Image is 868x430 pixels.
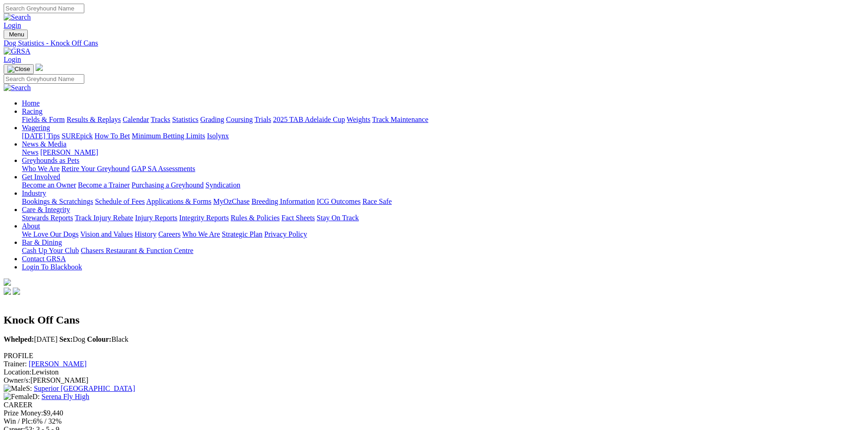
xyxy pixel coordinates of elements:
a: Syndication [205,181,240,189]
span: [DATE] [4,335,57,343]
a: Bookings & Scratchings [22,197,93,205]
a: Contact GRSA [22,255,66,263]
a: SUREpick [62,132,92,140]
b: Colour: [87,335,111,343]
img: facebook.svg [4,288,11,295]
a: Weights [347,116,370,123]
span: S: [4,384,32,392]
a: Track Injury Rebate [75,214,133,222]
a: [DATE] Tips [22,132,60,140]
a: Statistics [172,116,199,123]
div: CAREER [4,401,864,409]
a: Become an Owner [22,181,76,189]
a: Get Involved [22,173,60,181]
div: Get Involved [22,181,864,189]
a: Minimum Betting Limits [132,132,205,140]
a: Home [22,99,40,107]
a: Who We Are [22,165,60,172]
input: Search [4,74,84,84]
a: Results & Replays [67,116,121,123]
a: Greyhounds as Pets [22,157,79,164]
a: Vision and Values [80,230,133,238]
img: Close [7,66,30,73]
a: [PERSON_NAME] [40,148,98,156]
a: Fact Sheets [282,214,315,222]
span: Trainer: [4,360,27,368]
div: About [22,230,864,238]
div: Care & Integrity [22,214,864,222]
span: Black [87,335,128,343]
span: Prize Money: [4,409,43,417]
div: Lewiston [4,368,864,376]
button: Toggle navigation [4,64,34,74]
a: Superior [GEOGRAPHIC_DATA] [34,384,135,392]
a: Tracks [151,116,170,123]
div: Racing [22,116,864,124]
a: Racing [22,107,42,115]
div: Bar & Dining [22,247,864,255]
a: Race Safe [362,197,391,205]
img: GRSA [4,47,31,56]
a: Login [4,56,21,63]
a: Stewards Reports [22,214,73,222]
h2: Knock Off Cans [4,314,864,326]
div: [PERSON_NAME] [4,376,864,384]
a: Retire Your Greyhound [62,165,130,172]
a: About [22,222,40,230]
span: Owner/s: [4,376,31,384]
div: News & Media [22,148,864,157]
button: Toggle navigation [4,30,28,39]
a: News & Media [22,140,67,148]
b: Sex: [59,335,72,343]
a: Calendar [123,116,149,123]
a: Isolynx [207,132,229,140]
a: Purchasing a Greyhound [132,181,204,189]
input: Search [4,4,84,13]
a: We Love Our Dogs [22,230,78,238]
div: Wagering [22,132,864,140]
a: Applications & Forms [146,197,211,205]
span: Menu [9,31,24,38]
a: Become a Trainer [78,181,130,189]
a: Dog Statistics - Knock Off Cans [4,39,864,47]
a: Integrity Reports [179,214,229,222]
a: Serena Fly High [41,393,89,400]
div: $9,440 [4,409,864,417]
a: Trials [254,116,271,123]
a: News [22,148,38,156]
b: Whelped: [4,335,34,343]
a: Stay On Track [317,214,359,222]
a: Breeding Information [252,197,315,205]
a: Wagering [22,124,50,132]
img: logo-grsa-white.png [4,278,11,286]
a: Schedule of Fees [95,197,144,205]
a: Bar & Dining [22,238,62,246]
img: logo-grsa-white.png [36,64,43,71]
a: GAP SA Assessments [132,165,195,172]
a: 2025 TAB Adelaide Cup [273,116,345,123]
span: Location: [4,368,31,376]
img: twitter.svg [13,288,20,295]
div: 6% / 32% [4,417,864,425]
span: Dog [59,335,85,343]
a: Who We Are [182,230,220,238]
span: Win / Plc: [4,417,33,425]
a: Fields & Form [22,116,65,123]
img: Male [4,384,26,393]
img: Search [4,13,31,21]
a: Injury Reports [135,214,177,222]
a: Login [4,21,21,29]
a: MyOzChase [213,197,250,205]
div: Industry [22,197,864,206]
a: Care & Integrity [22,206,70,213]
a: How To Bet [95,132,130,140]
a: Coursing [226,116,253,123]
a: [PERSON_NAME] [29,360,87,368]
img: Female [4,393,32,401]
a: Chasers Restaurant & Function Centre [81,247,193,254]
a: ICG Outcomes [317,197,360,205]
a: Cash Up Your Club [22,247,79,254]
a: Rules & Policies [231,214,280,222]
div: Greyhounds as Pets [22,165,864,173]
img: Search [4,84,31,92]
